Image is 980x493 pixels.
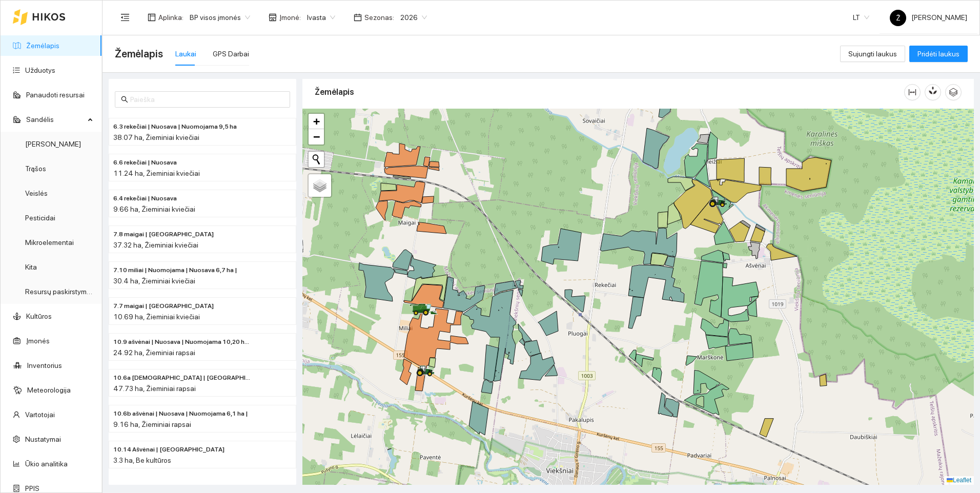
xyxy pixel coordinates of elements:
[120,13,130,22] span: menu-fold
[269,13,277,22] span: shop
[25,140,81,148] a: [PERSON_NAME]
[113,205,195,213] span: 9.66 ha, Žieminiai kviečiai
[115,46,163,62] span: Žemėlapis
[848,48,897,59] span: Sujungti laukus
[113,456,171,464] span: 3.3 ha, Be kultūros
[26,42,59,50] a: Žemėlapis
[113,301,214,311] span: 7.7 maigai | Nuomojama
[27,386,71,394] a: Meteorologija
[130,94,284,105] input: Paieška
[309,152,324,167] button: Initiate a new search
[25,189,48,197] a: Veislės
[113,230,214,239] span: 7.8 maigai | Nuosava
[315,77,904,107] div: Žemėlapis
[25,410,55,419] a: Vartotojai
[905,88,920,96] span: column-width
[25,165,46,173] a: Trąšos
[148,13,156,22] span: layout
[113,158,177,168] span: 6.6 rekečiai | Nuosava
[279,12,301,23] span: Įmonė :
[25,214,55,222] a: Pesticidai
[890,13,967,22] span: [PERSON_NAME]
[25,287,94,296] a: Resursų paskirstymas
[213,48,249,59] div: GPS Darbai
[113,194,177,203] span: 6.4 rekečiai | Nuosava
[896,10,901,26] span: Ž
[113,265,237,275] span: 7.10 miliai | Nuomojama | Nuosava 6,7 ha |
[26,337,50,345] a: Įmonės
[400,10,427,25] span: 2026
[25,66,55,74] a: Užduotys
[25,435,61,443] a: Nustatymai
[113,384,196,393] span: 47.73 ha, Žieminiai rapsai
[113,373,251,383] span: 10.6a ašvėnai | Nuomojama | Nuosava 6,0 ha |
[947,477,971,484] a: Leaflet
[190,10,250,25] span: BP visos įmonės
[113,409,248,419] span: 10.6b ašvėnai | Nuosava | Nuomojama 6,1 ha |
[113,313,200,321] span: 10.69 ha, Žieminiai kviečiai
[909,50,968,58] a: Pridėti laukus
[113,420,191,428] span: 9.16 ha, Žieminiai rapsai
[840,50,905,58] a: Sujungti laukus
[113,169,200,177] span: 11.24 ha, Žieminiai kviečiai
[26,91,85,99] a: Panaudoti resursai
[121,96,128,103] span: search
[27,361,62,369] a: Inventorius
[158,12,183,23] span: Aplinka :
[313,130,320,143] span: −
[309,114,324,129] a: Zoom in
[113,122,237,132] span: 6.3 rekečiai | Nuosava | Nuomojama 9,5 ha
[840,46,905,62] button: Sujungti laukus
[909,46,968,62] button: Pridėti laukus
[309,129,324,145] a: Zoom out
[113,348,195,357] span: 24.92 ha, Žieminiai rapsai
[113,133,199,141] span: 38.07 ha, Žieminiai kviečiai
[115,7,135,28] button: menu-fold
[175,48,196,59] div: Laukai
[26,312,52,320] a: Kultūros
[307,10,335,25] span: Ivasta
[25,263,37,271] a: Kita
[313,115,320,128] span: +
[853,10,869,25] span: LT
[113,445,224,455] span: 10.14 Ašvėnai | Nuosava
[113,241,198,249] span: 37.32 ha, Žieminiai kviečiai
[25,460,68,468] a: Ūkio analitika
[917,48,959,59] span: Pridėti laukus
[354,13,362,22] span: calendar
[364,12,394,23] span: Sezonas :
[25,484,39,492] a: PPIS
[113,337,251,347] span: 10.9 ašvėnai | Nuosava | Nuomojama 10,20 ha |
[309,174,331,197] a: Layers
[113,277,195,285] span: 30.4 ha, Žieminiai kviečiai
[904,84,921,100] button: column-width
[26,109,85,130] span: Sandėlis
[25,238,74,246] a: Mikroelementai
